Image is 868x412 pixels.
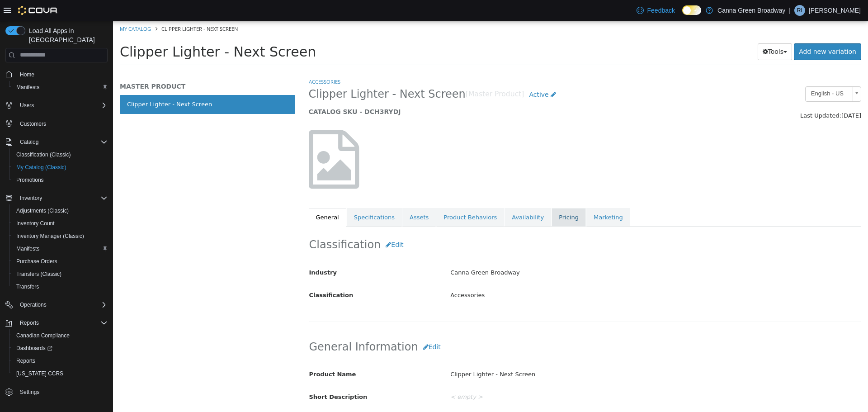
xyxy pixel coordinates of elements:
[196,187,233,206] a: General
[330,369,755,384] div: < empty >
[2,192,111,204] button: Inventory
[411,66,448,82] a: Active
[330,244,755,260] div: Canna Green Broadway
[9,174,111,186] button: Promotions
[16,245,39,252] span: Manifests
[16,387,43,398] a: Settings
[196,57,227,64] a: Accessories
[13,243,108,254] span: Manifests
[13,243,43,254] a: Manifests
[13,149,108,160] span: Classification (Classic)
[9,242,111,255] button: Manifests
[16,345,52,352] span: Dashboards
[13,343,56,354] a: Dashboards
[13,82,43,93] a: Manifests
[13,162,108,173] span: My Catalog (Classic)
[9,355,111,367] button: Reports
[2,99,111,112] button: Users
[13,281,108,292] span: Transfers
[9,81,111,94] button: Manifests
[16,357,35,365] span: Reports
[717,5,785,16] p: Canna Green Broadway
[13,218,58,229] a: Inventory Count
[13,269,65,279] a: Transfers (Classic)
[25,26,108,44] span: Load All Apps in [GEOGRAPHIC_DATA]
[9,367,111,380] button: [US_STATE] CCRS
[13,330,73,341] a: Canadian Compliance
[196,248,224,255] span: Industry
[797,5,802,16] span: RI
[16,69,108,80] span: Home
[196,271,241,278] span: Classification
[16,299,50,310] button: Operations
[305,318,333,335] button: Edit
[13,175,108,185] span: Promotions
[13,281,42,292] a: Transfers
[289,187,323,206] a: Assets
[20,194,42,202] span: Inventory
[13,175,47,185] a: Promotions
[196,216,748,232] h2: Classification
[682,15,683,15] span: Dark Mode
[647,6,675,15] span: Feedback
[13,355,108,366] span: Reports
[9,230,111,242] button: Inventory Manager (Classic)
[681,23,748,39] a: Add new variation
[16,193,46,204] button: Inventory
[473,187,517,206] a: Marketing
[16,193,108,204] span: Inventory
[9,268,111,280] button: Transfers (Classic)
[16,151,71,158] span: Classification (Classic)
[7,62,182,70] h5: MASTER PRODUCT
[20,120,46,128] span: Customers
[13,205,72,216] a: Adjustments (Classic)
[196,373,255,379] span: Short Description
[687,91,728,98] span: Last Updated:
[9,280,111,293] button: Transfers
[13,368,67,379] a: [US_STATE] CCRS
[13,149,75,160] a: Classification (Classic)
[9,342,111,355] a: Dashboards
[9,161,111,174] button: My Catalog (Classic)
[2,117,111,130] button: Customers
[2,385,111,398] button: Settings
[13,256,61,267] a: Purchase Orders
[789,5,791,16] p: |
[728,91,748,98] span: [DATE]
[20,388,39,396] span: Settings
[13,368,108,379] span: Washington CCRS
[20,301,47,308] span: Operations
[2,317,111,329] button: Reports
[7,74,182,93] a: Clipper Lighter - Next Screen
[16,283,39,290] span: Transfers
[439,187,473,206] a: Pricing
[392,187,438,206] a: Availability
[13,343,108,354] span: Dashboards
[20,71,34,78] span: Home
[196,66,353,81] span: Clipper Lighter - Next Screen
[16,258,57,265] span: Purchase Orders
[7,5,38,11] a: My Catalog
[416,70,435,77] span: Active
[692,66,748,81] a: English - US
[13,231,108,242] span: Inventory Manager (Classic)
[13,355,39,366] a: Reports
[16,137,42,147] button: Catalog
[2,68,111,81] button: Home
[13,218,108,229] span: Inventory Count
[2,298,111,311] button: Operations
[16,232,84,240] span: Inventory Manager (Classic)
[633,1,679,19] a: Feedback
[16,299,108,310] span: Operations
[323,187,391,206] a: Product Behaviors
[20,138,38,146] span: Catalog
[16,317,108,328] span: Reports
[682,5,701,15] input: Dark Mode
[16,386,108,398] span: Settings
[9,329,111,342] button: Canadian Compliance
[268,216,295,232] button: Edit
[16,370,63,377] span: [US_STATE] CCRS
[196,87,607,95] h5: CATALOG SKU - DCH3RYDJ
[330,267,755,283] div: Accessories
[13,162,70,173] a: My Catalog (Classic)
